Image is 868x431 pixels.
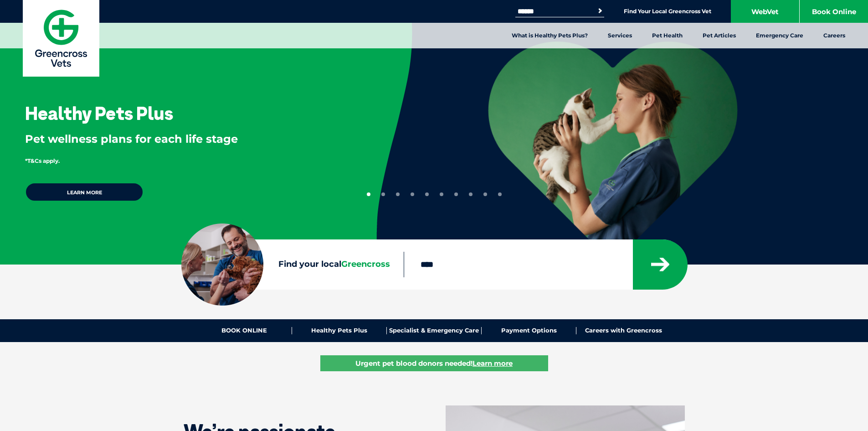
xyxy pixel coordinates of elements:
[367,192,370,196] button: 1 of 10
[813,23,855,48] a: Careers
[596,6,605,16] button: Search
[693,23,746,48] a: Pet Articles
[598,23,642,48] a: Services
[502,23,598,48] a: What is Healthy Pets Plus?
[197,327,292,334] a: BOOK ONLINE
[469,192,473,196] button: 8 of 10
[292,327,387,334] a: Healthy Pets Plus
[25,131,347,147] p: Pet wellness plans for each life stage
[25,104,173,122] h3: Healthy Pets Plus
[624,8,711,15] a: Find Your Local Greencross Vet
[387,327,482,334] a: Specialist & Emergency Care
[746,23,813,48] a: Emergency Care
[483,192,487,196] button: 9 of 10
[473,359,513,368] u: Learn more
[440,192,443,196] button: 6 of 10
[25,157,60,164] span: *T&Cs apply.
[482,327,576,334] a: Payment Options
[320,355,548,371] a: Urgent pet blood donors needed!Learn more
[498,192,502,196] button: 10 of 10
[25,182,144,202] a: Learn more
[341,259,390,269] span: Greencross
[381,192,385,196] button: 2 of 10
[396,192,400,196] button: 3 of 10
[181,258,404,271] label: Find your local
[454,192,458,196] button: 7 of 10
[411,192,414,196] button: 4 of 10
[642,23,693,48] a: Pet Health
[425,192,429,196] button: 5 of 10
[576,327,671,334] a: Careers with Greencross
